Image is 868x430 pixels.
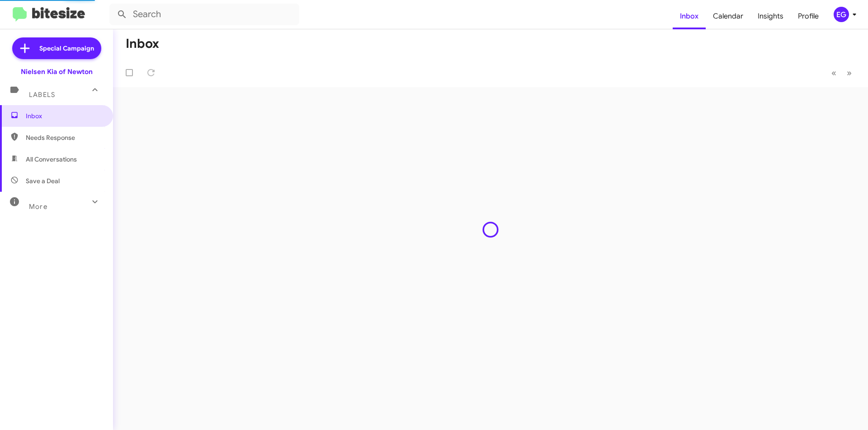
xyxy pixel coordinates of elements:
a: Inbox [673,3,706,29]
span: Inbox [26,111,103,120]
button: Previous [826,64,842,82]
button: EG [826,7,858,22]
span: « [831,67,836,79]
nav: Page navigation example [826,64,857,82]
button: Next [841,64,857,82]
span: Needs Response [26,133,103,142]
span: Special Campaign [39,44,94,53]
span: Labels [29,91,55,99]
span: All Conversations [26,155,77,164]
a: Special Campaign [12,37,101,59]
h1: Inbox [126,37,159,51]
div: EG [834,7,849,22]
a: Calendar [706,3,750,29]
div: Nielsen Kia of Newton [21,67,93,76]
span: More [29,203,47,211]
a: Insights [750,3,791,29]
input: Search [109,4,299,25]
span: Save a Deal [26,176,60,185]
span: » [847,67,852,79]
a: Profile [791,3,826,29]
